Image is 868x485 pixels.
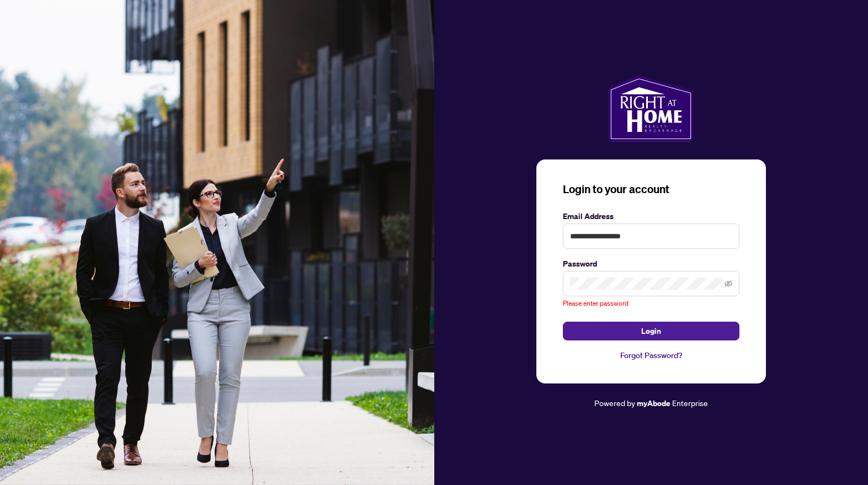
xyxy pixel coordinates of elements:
[641,322,661,340] span: Login
[563,299,629,307] span: Please enter password
[563,258,739,270] label: Password
[563,182,739,197] h3: Login to your account
[563,322,739,340] button: Login
[608,76,694,142] img: ma-logo
[637,397,670,409] a: myAbode
[563,210,739,222] label: Email Address
[725,280,732,287] span: eye-invisible
[672,398,708,408] span: Enterprise
[563,349,739,361] a: Forgot Password?
[594,398,635,408] span: Powered by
